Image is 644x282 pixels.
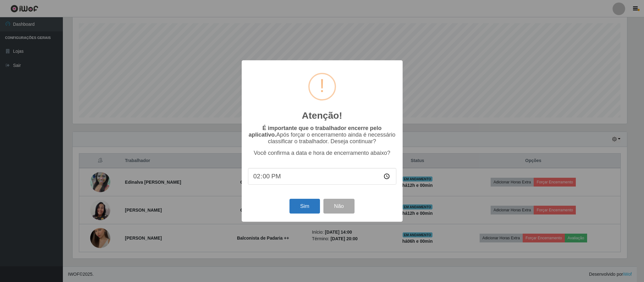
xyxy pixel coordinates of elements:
button: Não [323,199,355,214]
h2: Atenção! [302,110,342,121]
p: Após forçar o encerramento ainda é necessário classificar o trabalhador. Deseja continuar? [248,125,396,145]
button: Sim [289,199,320,214]
p: Você confirma a data e hora de encerramento abaixo? [248,150,396,156]
b: É importante que o trabalhador encerre pelo aplicativo. [249,125,382,138]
